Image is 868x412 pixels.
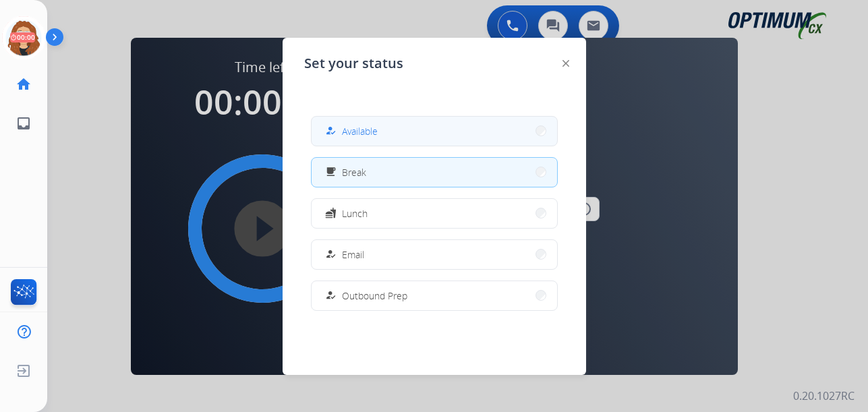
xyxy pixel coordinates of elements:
[562,60,569,67] img: close-button
[312,240,557,269] button: Email
[312,117,557,146] button: Available
[16,115,32,131] mat-icon: inbox
[324,208,336,219] mat-icon: fastfood
[324,249,336,260] mat-icon: how_to_reg
[312,281,557,310] button: Outbound Prep
[324,290,336,301] mat-icon: how_to_reg
[324,125,336,137] mat-icon: how_to_reg
[342,289,407,303] span: Outbound Prep
[342,165,366,179] span: Break
[342,206,368,220] span: Lunch
[312,199,557,228] button: Lunch
[793,388,855,404] p: 0.20.1027RC
[16,76,32,92] mat-icon: home
[342,247,364,262] span: Email
[312,158,557,187] button: Break
[324,167,336,178] mat-icon: free_breakfast
[342,124,378,138] span: Available
[304,54,403,73] span: Set your status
